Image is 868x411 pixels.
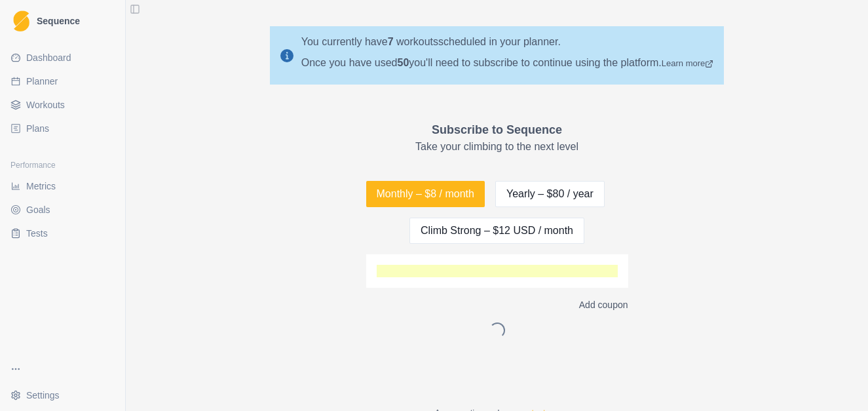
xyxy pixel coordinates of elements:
span: Workouts [26,98,65,111]
a: Metrics [5,176,120,197]
a: Workouts [5,94,120,115]
img: Logo [13,10,29,32]
div: Once you have used you'll need to subscribe to continue using the platform. [301,55,714,71]
a: Learn more [662,58,713,68]
a: LogoSequence [5,5,120,37]
a: Goals [5,199,120,220]
span: 50 [397,57,409,68]
p: You currently have workouts scheduled in your planner. [301,34,561,50]
button: Monthly – $8 / month [366,181,485,207]
span: Tests [26,227,48,240]
p: Take your climbing to the next level [415,139,578,155]
a: Planner [5,71,120,92]
span: Dashboard [26,51,71,64]
div: Performance [5,155,120,176]
span: Plans [26,122,49,135]
a: Plans [5,118,120,139]
p: Add coupon [579,298,628,312]
p: Subscribe to Sequence [415,121,578,139]
a: Tests [5,223,120,244]
button: Climb Strong – $12 USD / month [409,218,584,244]
button: Settings [5,385,120,406]
span: Goals [26,203,50,216]
span: Metrics [26,180,56,193]
a: Dashboard [5,47,120,68]
span: Sequence [37,16,80,26]
span: 7 [388,36,394,47]
span: Planner [26,75,58,88]
button: Yearly – $80 / year [495,181,605,207]
iframe: Secure card payment input frame [377,265,618,277]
